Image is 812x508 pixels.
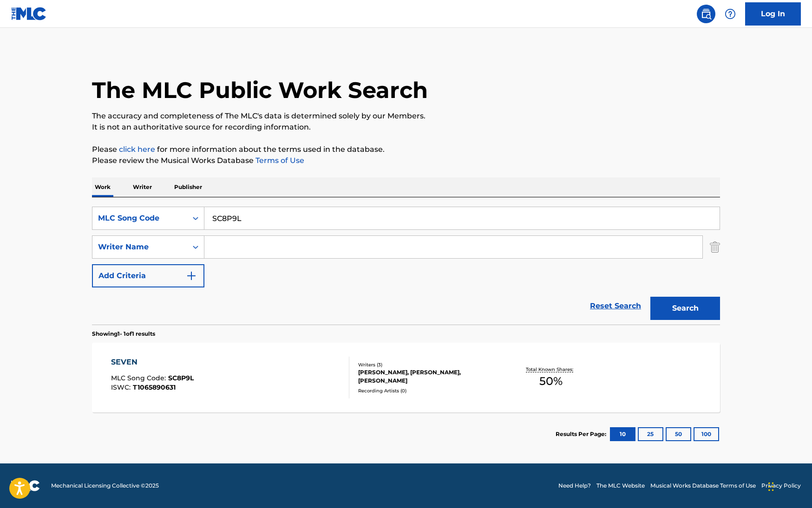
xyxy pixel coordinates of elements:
[111,357,194,368] div: SEVEN
[766,463,812,508] iframe: Chat Widget
[721,5,740,23] div: Help
[111,374,168,382] span: MLC Song Code :
[701,8,712,20] img: search
[92,343,720,412] a: SEVENMLC Song Code:SC8P9LISWC:T1065890631Writers (3)[PERSON_NAME], [PERSON_NAME], [PERSON_NAME]Re...
[596,482,645,490] a: The MLC Website
[92,111,720,122] p: The accuracy and completeness of The MLC's data is determined solely by our Members.
[768,473,774,501] div: Drag
[697,5,715,23] a: Public Search
[92,155,720,166] p: Please review the Musical Works Database
[666,427,691,441] button: 50
[650,297,720,320] button: Search
[638,427,663,441] button: 25
[92,264,204,287] button: Add Criteria
[51,482,159,490] span: Mechanical Licensing Collective © 2025
[11,480,40,491] img: logo
[358,368,498,385] div: [PERSON_NAME], [PERSON_NAME], [PERSON_NAME]
[92,144,720,155] p: Please for more information about the terms used in the database.
[98,241,182,253] div: Writer Name
[92,207,720,325] form: Search Form
[358,387,498,394] div: Recording Artists ( 0 )
[710,235,720,259] img: Delete Criterion
[556,430,609,438] p: Results Per Page:
[745,2,801,26] a: Log In
[558,482,591,490] a: Need Help?
[761,482,801,490] a: Privacy Policy
[111,383,133,391] span: ISWC :
[11,7,47,20] img: MLC Logo
[539,373,563,390] span: 50 %
[92,76,428,104] h1: The MLC Public Work Search
[725,8,736,20] img: help
[526,366,576,373] p: Total Known Shares:
[119,145,155,154] a: click here
[254,156,304,165] a: Terms of Use
[610,427,635,441] button: 10
[171,177,205,197] p: Publisher
[98,213,182,224] div: MLC Song Code
[186,270,197,281] img: 9d2ae6d4665cec9f34b9.svg
[585,296,646,316] a: Reset Search
[92,330,155,338] p: Showing 1 - 1 of 1 results
[92,122,720,133] p: It is not an authoritative source for recording information.
[130,177,155,197] p: Writer
[92,177,113,197] p: Work
[358,361,498,368] div: Writers ( 3 )
[168,374,194,382] span: SC8P9L
[133,383,176,391] span: T1065890631
[650,482,756,490] a: Musical Works Database Terms of Use
[694,427,719,441] button: 100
